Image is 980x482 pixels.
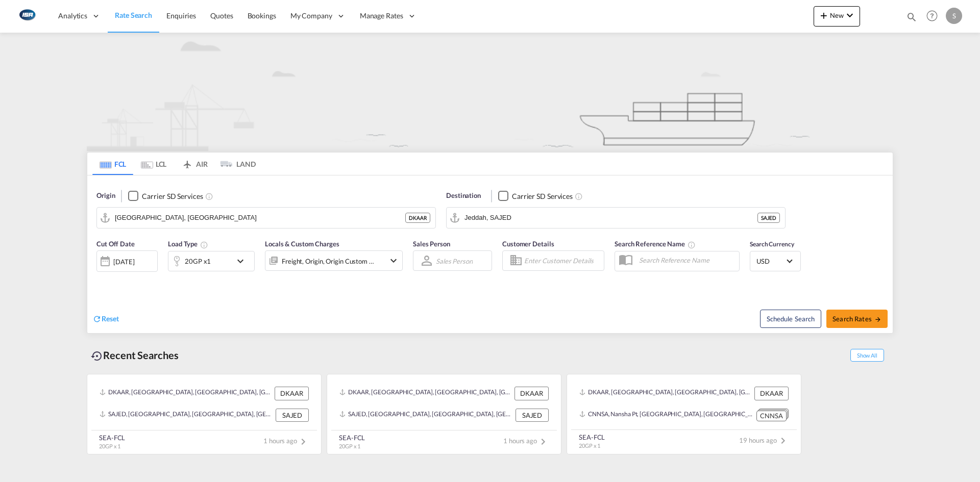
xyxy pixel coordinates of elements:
[142,191,203,201] div: Carrier SD Services
[275,387,309,400] div: DKAAR
[512,191,573,201] div: Carrier SD Services
[906,11,917,27] div: icon-magnify
[756,257,785,266] span: USD
[15,5,38,28] img: 1aa151c0c08011ec8d6f413816f9a227.png
[87,33,893,151] img: new-FCL.png
[92,314,119,325] div: icon-refreshReset
[91,350,103,362] md-icon: icon-backup-restore
[290,11,332,21] span: My Company
[850,349,884,362] span: Show All
[92,314,102,323] md-icon: icon-refresh
[97,208,435,228] md-input-container: Aarhus, DKAAR
[387,255,400,267] md-icon: icon-chevron-down
[464,210,757,225] input: Search by Port
[818,9,830,21] md-icon: icon-plus 400-fg
[181,158,193,166] md-icon: icon-airplane
[87,374,322,454] recent-search-card: DKAAR, [GEOGRAPHIC_DATA], [GEOGRAPHIC_DATA], [GEOGRAPHIC_DATA], [GEOGRAPHIC_DATA] DKAARSAJED, [GE...
[503,437,549,445] span: 1 hours ago
[327,374,561,454] recent-search-card: DKAAR, [GEOGRAPHIC_DATA], [GEOGRAPHIC_DATA], [GEOGRAPHIC_DATA], [GEOGRAPHIC_DATA] DKAARSAJED, [GE...
[128,191,203,201] md-checkbox: Checkbox No Ink
[166,11,196,20] span: Enquiries
[832,315,881,323] span: Search Rates
[514,387,549,400] div: DKAAR
[760,310,821,328] button: Note: By default Schedule search will only considerorigin ports, destination ports and cut off da...
[826,310,888,328] button: Search Ratesicon-arrow-right
[115,11,152,19] span: Rate Search
[413,240,450,248] span: Sales Person
[339,433,365,442] div: SEA-FCL
[92,153,133,175] md-tab-item: FCL
[210,11,233,20] span: Quotes
[516,409,549,422] div: SAJED
[168,251,255,271] div: 20GP x1icon-chevron-down
[946,8,962,24] div: S
[248,11,276,20] span: Bookings
[435,253,474,268] md-select: Sales Person
[205,192,213,200] md-icon: Unchecked: Search for CY (Container Yard) services for all selected carriers.Checked : Search for...
[276,409,309,422] div: SAJED
[133,153,174,175] md-tab-item: LCL
[185,254,211,268] div: 20GP x1
[339,387,512,400] div: DKAAR, Aarhus, Denmark, Northern Europe, Europe
[634,252,739,268] input: Search Reference Name
[567,374,801,454] recent-search-card: DKAAR, [GEOGRAPHIC_DATA], [GEOGRAPHIC_DATA], [GEOGRAPHIC_DATA], [GEOGRAPHIC_DATA] DKAARCNNSA, Nan...
[739,436,789,444] span: 19 hours ago
[297,436,309,448] md-icon: icon-chevron-right
[99,443,120,449] span: 20GP x 1
[87,175,893,333] div: Origin Checkbox No InkUnchecked: Search for CY (Container Yard) services for all selected carrier...
[102,314,119,323] span: Reset
[575,192,583,200] md-icon: Unchecked: Search for CY (Container Yard) services for all selected carriers.Checked : Search for...
[502,240,554,248] span: Customer Details
[874,316,881,323] md-icon: icon-arrow-right
[265,240,339,248] span: Locals & Custom Charges
[174,153,215,175] md-tab-item: AIR
[498,191,573,201] md-checkbox: Checkbox No Ink
[234,255,252,267] md-icon: icon-chevron-down
[96,191,115,201] span: Origin
[100,387,272,400] div: DKAAR, Aarhus, Denmark, Northern Europe, Europe
[615,240,696,248] span: Search Reference Name
[754,387,789,400] div: DKAAR
[282,254,375,268] div: Freight Origin Origin Custom Factory Stuffing
[755,253,795,268] md-select: Select Currency: $ USDUnited States Dollar
[537,436,549,448] md-icon: icon-chevron-right
[579,409,754,421] div: CNNSA, Nansha Pt, China, Greater China & Far East Asia, Asia Pacific
[814,6,860,27] button: icon-plus 400-fgNewicon-chevron-down
[115,210,405,225] input: Search by Port
[844,9,856,21] md-icon: icon-chevron-down
[113,257,134,266] div: [DATE]
[263,437,309,445] span: 1 hours ago
[446,191,481,201] span: Destination
[168,240,208,248] span: Load Type
[923,7,946,26] div: Help
[265,250,403,271] div: Freight Origin Origin Custom Factory Stuffingicon-chevron-down
[579,442,600,449] span: 20GP x 1
[524,253,601,268] input: Enter Customer Details
[579,433,605,442] div: SEA-FCL
[923,7,941,24] span: Help
[87,344,183,367] div: Recent Searches
[100,409,273,422] div: SAJED, Jeddah, Saudi Arabia, Middle East, Middle East
[339,443,360,449] span: 20GP x 1
[777,435,789,447] md-icon: icon-chevron-right
[757,213,780,223] div: SAJED
[688,241,696,249] md-icon: Your search will be saved by the below given name
[405,213,430,223] div: DKAAR
[579,387,752,400] div: DKAAR, Aarhus, Denmark, Northern Europe, Europe
[339,409,513,422] div: SAJED, Jeddah, Saudi Arabia, Middle East, Middle East
[200,241,208,249] md-icon: Select multiple loads to view rates
[92,153,256,175] md-pagination-wrapper: Use the left and right arrow keys to navigate between tabs
[756,411,787,421] div: CNNSA
[96,250,158,272] div: [DATE]
[96,240,135,248] span: Cut Off Date
[360,11,403,21] span: Manage Rates
[99,433,125,442] div: SEA-FCL
[750,240,794,248] span: Search Currency
[447,208,785,228] md-input-container: Jeddah, SAJED
[96,271,104,285] md-datepicker: Select
[58,11,87,21] span: Analytics
[906,11,917,22] md-icon: icon-magnify
[818,11,856,19] span: New
[215,153,256,175] md-tab-item: LAND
